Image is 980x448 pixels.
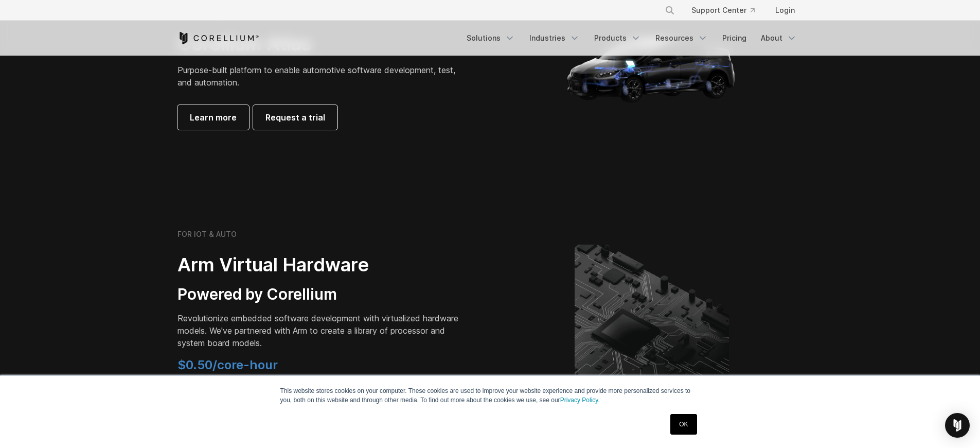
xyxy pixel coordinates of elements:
[177,32,259,44] a: Corellium Home
[716,29,753,47] a: Pricing
[177,312,466,349] p: Revolutionize embedded software development with virtualized hardware models. We've partnered wit...
[523,29,586,47] a: Industries
[767,1,803,20] a: Login
[190,111,237,124] span: Learn more
[177,65,455,88] span: Purpose-built platform to enable automotive software development, test, and automation.
[560,397,600,404] a: Privacy Policy.
[661,1,679,20] button: Search
[649,29,714,47] a: Resources
[280,386,700,405] p: This website stores cookies on your computer. These cookies are used to improve your website expe...
[683,1,763,20] a: Support Center
[177,253,466,277] h2: Arm Virtual Hardware
[177,230,237,239] h6: FOR IOT & AUTO
[755,29,803,47] a: About
[652,1,803,20] div: Navigation Menu
[177,285,466,304] h3: Powered by Corellium
[265,111,325,124] span: Request a trial
[177,105,249,130] a: Learn more
[460,29,803,47] div: Navigation Menu
[945,413,970,438] div: Open Intercom Messenger
[575,245,729,399] img: Corellium's ARM Virtual Hardware Platform
[670,414,697,435] a: OK
[460,29,521,47] a: Solutions
[177,357,278,372] span: $0.50/core-hour
[588,29,647,47] a: Products
[253,105,337,130] a: Request a trial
